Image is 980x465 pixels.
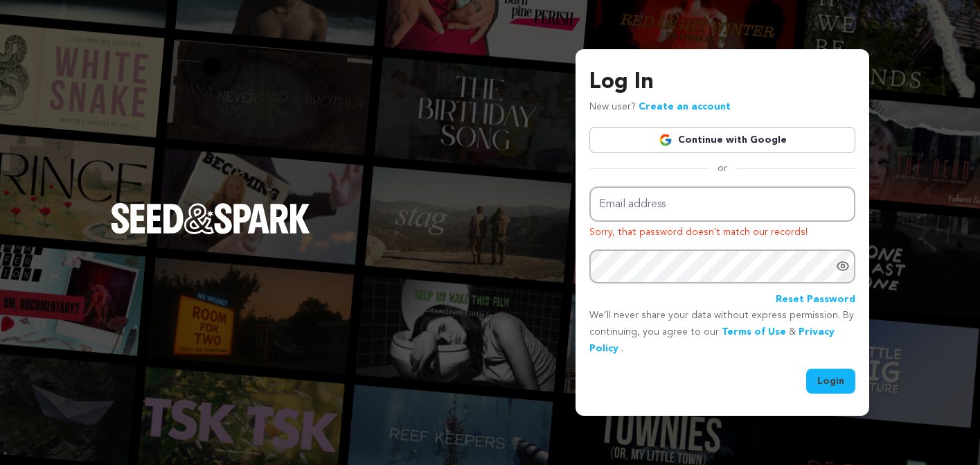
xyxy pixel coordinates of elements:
[806,369,855,394] button: Login
[111,203,310,261] a: Seed&Spark Homepage
[722,327,786,337] a: Terms of Use
[776,292,855,308] a: Reset Password
[836,259,850,273] a: Show password as plain text. Warning: this will display your password on the screen.
[111,203,310,234] img: Seed&Spark Logo
[589,99,731,116] p: New user?
[589,225,855,241] p: Sorry, that password doesn't match our records!
[589,186,855,222] input: Email address
[589,308,855,357] p: We’ll never share your data without express permission. By continuing, you agree to our & .
[589,127,855,153] a: Continue with Google
[589,66,855,99] h3: Log In
[709,161,736,175] span: or
[659,133,672,147] img: Google logo
[589,327,835,353] a: Privacy Policy
[639,102,731,112] a: Create an account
